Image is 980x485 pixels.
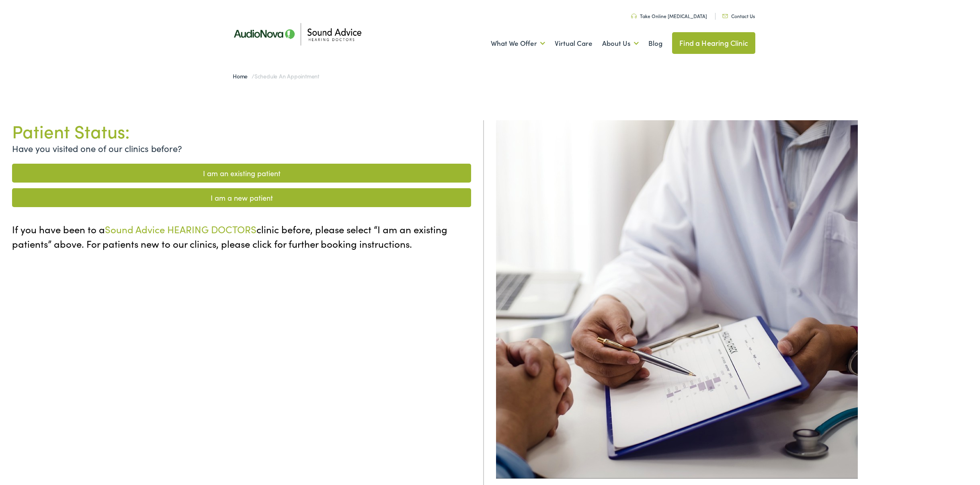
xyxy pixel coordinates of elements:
[233,72,252,80] a: Home
[722,12,755,19] a: Contact Us
[631,14,637,18] img: Headphone icon in a unique green color, suggesting audio-related services or features.
[672,32,755,54] a: Find a Hearing Clinic
[254,72,319,80] span: Schedule an Appointment
[12,120,471,142] h1: Patient Status:
[12,164,471,183] a: I am an existing patient
[555,29,593,58] a: Virtual Care
[631,12,707,19] a: Take Online [MEDICAL_DATA]
[12,142,471,155] p: Have you visited one of our clinics before?
[496,120,858,479] img: Abstract blur image potentially serving as a placeholder or background.
[12,222,471,251] p: If you have been to a clinic before, please select “I am an existing patients” above. For patient...
[12,188,471,207] a: I am a new patient
[722,14,728,18] img: Icon representing mail communication in a unique green color, indicative of contact or communicat...
[602,29,639,58] a: About Us
[491,29,545,58] a: What We Offer
[233,72,319,80] span: /
[105,222,256,236] span: Sound Advice HEARING DOCTORS
[648,29,662,58] a: Blog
